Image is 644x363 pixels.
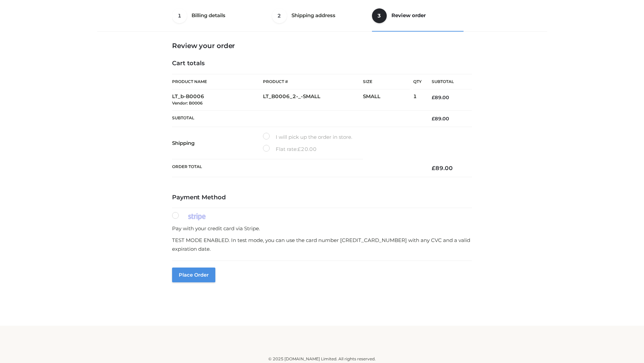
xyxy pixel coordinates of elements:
th: Size [363,74,410,89]
h3: Review your order [172,42,472,50]
th: Product # [263,74,363,89]
th: Subtotal [172,110,422,127]
div: © 2025 [DOMAIN_NAME] Limited. All rights reserved. [100,356,544,362]
bdi: 89.00 [432,94,449,100]
th: Shipping [172,127,263,159]
th: Order Total [172,159,422,177]
td: LT_B0006_2-_-SMALL [263,89,363,111]
span: £ [432,116,435,122]
span: £ [298,146,301,152]
td: SMALL [363,89,413,111]
span: £ [432,94,435,100]
bdi: 89.00 [432,116,449,122]
small: Vendor: B0006 [172,100,203,106]
bdi: 20.00 [298,146,317,152]
p: TEST MODE ENABLED. In test mode, you can use the card number [CREDIT_CARD_NUMBER] with any CVC an... [172,236,472,253]
button: Place order [172,268,215,282]
td: 1 [413,89,422,111]
label: I will pick up the order in store. [263,133,352,142]
th: Subtotal [422,74,472,89]
bdi: 89.00 [432,165,453,171]
th: Qty [413,74,422,89]
td: LT_b-B0006 [172,89,263,111]
p: Pay with your credit card via Stripe. [172,224,472,233]
h4: Payment Method [172,194,472,201]
span: £ [432,165,435,171]
label: Flat rate: [263,145,317,154]
th: Product Name [172,74,263,89]
h4: Cart totals [172,60,472,67]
